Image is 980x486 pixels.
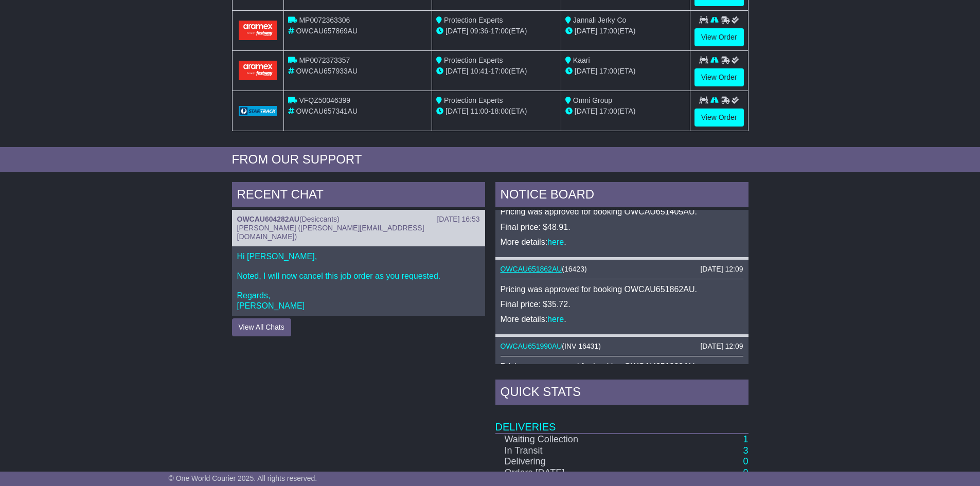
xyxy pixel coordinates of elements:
span: VFQZ50046399 [299,96,350,104]
div: [DATE] 12:09 [700,265,743,274]
td: Orders [DATE] [495,467,649,479]
div: - (ETA) [436,26,557,37]
div: NOTICE BOARD [495,182,749,210]
span: [DATE] [575,67,597,75]
a: 0 [743,467,748,478]
span: [DATE] [446,107,468,115]
span: Omni Group [573,96,612,104]
a: View Order [694,28,744,46]
a: 1 [743,434,748,444]
span: 17:00 [599,67,617,75]
img: Aramex.png [239,61,277,80]
p: More details: . [501,314,743,324]
span: Desiccants [302,215,337,223]
div: [DATE] 12:09 [700,342,743,351]
span: 17:00 [599,107,617,115]
span: MP0072363306 [299,16,350,24]
span: 09:36 [470,27,488,35]
span: 16423 [564,265,584,273]
span: Protection Experts [444,16,503,24]
span: 10:41 [470,67,488,75]
a: 0 [743,456,748,466]
div: (ETA) [565,66,686,77]
a: here [547,238,564,246]
p: More details: . [501,237,743,247]
div: (ETA) [565,26,686,37]
span: 17:00 [491,27,509,35]
td: Delivering [495,456,649,467]
div: - (ETA) [436,66,557,77]
span: Protection Experts [444,96,503,104]
a: 3 [743,445,748,456]
span: [PERSON_NAME] ([PERSON_NAME][EMAIL_ADDRESS][DOMAIN_NAME]) [237,224,424,241]
img: GetCarrierServiceLogo [239,106,277,116]
div: Quick Stats [495,380,749,407]
span: Kaari [573,56,590,64]
div: [DATE] 16:53 [437,215,479,224]
a: OWCAU604282AU [237,215,299,223]
a: View Order [694,109,744,127]
span: [DATE] [446,67,468,75]
td: Deliveries [495,407,749,434]
span: 17:00 [491,67,509,75]
span: [DATE] [575,107,597,115]
div: (ETA) [565,106,686,117]
div: ( ) [237,215,480,224]
span: 17:00 [599,27,617,35]
td: Waiting Collection [495,434,649,445]
p: Final price: $35.72. [501,299,743,309]
a: View Order [694,68,744,86]
span: 11:00 [470,107,488,115]
span: MP0072373357 [299,56,350,64]
button: View All Chats [232,318,291,336]
p: Pricing was approved for booking OWCAU651990AU. [501,362,743,371]
span: [DATE] [446,27,468,35]
span: Jannali Jerky Co [573,16,627,24]
a: here [547,315,564,323]
div: ( ) [501,265,743,274]
span: OWCAU657869AU [296,27,358,35]
p: Pricing was approved for booking OWCAU651862AU. [501,284,743,294]
span: © One World Courier 2025. All rights reserved. [169,474,317,482]
span: Protection Experts [444,56,503,64]
a: OWCAU651990AU [501,342,562,350]
div: RECENT CHAT [232,182,485,210]
td: In Transit [495,445,649,457]
span: 18:00 [491,107,509,115]
p: Hi [PERSON_NAME], Noted, I will now cancel this job order as you requested. Regards, [PERSON_NAME] [237,251,480,311]
a: OWCAU651862AU [501,265,562,273]
span: OWCAU657341AU [296,107,358,115]
span: INV 16431 [564,342,598,350]
span: OWCAU657933AU [296,67,358,75]
img: Aramex.png [239,21,277,40]
p: Pricing was approved for booking OWCAU651405AU. [501,207,743,217]
p: Final price: $48.91. [501,222,743,232]
div: ( ) [501,342,743,351]
div: - (ETA) [436,106,557,117]
span: [DATE] [575,27,597,35]
div: FROM OUR SUPPORT [232,152,749,167]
